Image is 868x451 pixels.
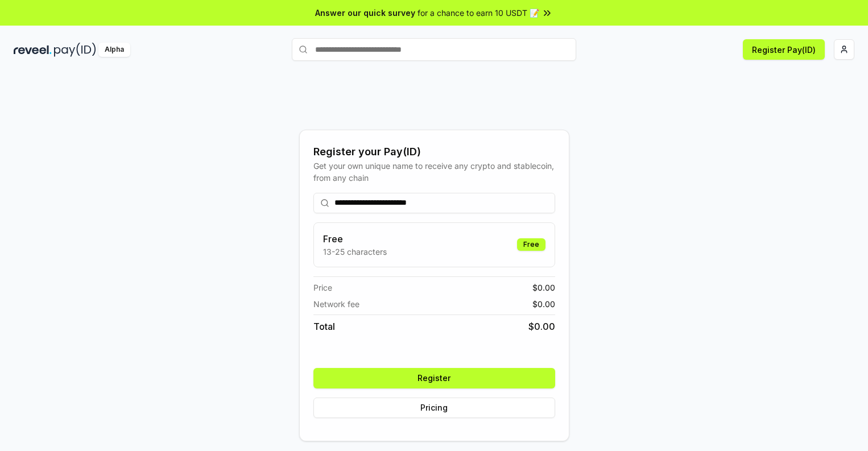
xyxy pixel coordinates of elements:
[313,144,555,160] div: Register your Pay(ID)
[313,320,335,333] span: Total
[54,43,96,57] img: pay_id
[517,238,545,251] div: Free
[313,298,359,310] span: Network fee
[313,368,555,388] button: Register
[313,160,555,184] div: Get your own unique name to receive any crypto and stablecoin, from any chain
[323,246,387,258] p: 13-25 characters
[14,43,52,57] img: reveel_dark
[313,398,555,418] button: Pricing
[323,232,387,246] h3: Free
[313,282,332,293] span: Price
[315,7,415,19] span: Answer our quick survey
[528,320,555,333] span: $ 0.00
[532,298,555,310] span: $ 0.00
[532,282,555,293] span: $ 0.00
[418,7,539,19] span: for a chance to earn 10 USDT 📝
[98,43,130,57] div: Alpha
[743,39,825,60] button: Register Pay(ID)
